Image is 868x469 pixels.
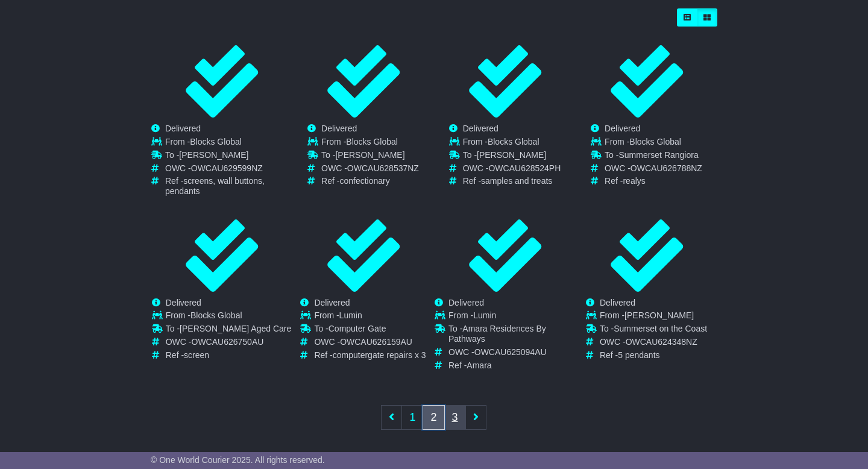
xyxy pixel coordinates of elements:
span: Blocks Global [190,310,242,320]
td: OWC - [314,337,426,350]
span: Amara Residences By Pathways [448,324,546,344]
td: To - [605,150,702,163]
span: [PERSON_NAME] Aged Care [180,324,291,333]
span: © One World Courier 2025. All rights reserved. [151,455,325,465]
a: 1 [401,405,423,430]
td: Ref - [600,350,707,360]
td: Ref - [314,350,426,360]
td: To - [448,324,575,347]
span: Summerset Rangiora [618,150,698,160]
span: Delivered [448,298,484,307]
span: confectionary [339,176,389,186]
span: OWCAU624348NZ [626,337,697,347]
td: OWC - [165,163,292,177]
td: To - [463,150,561,163]
span: Delivered [321,124,357,133]
td: Ref - [605,176,702,186]
td: From - [448,310,575,324]
span: [PERSON_NAME] [335,150,404,160]
td: OWC - [166,337,292,350]
td: From - [600,310,707,324]
td: From - [463,137,561,150]
span: OWCAU626750AU [192,337,264,347]
span: Delivered [600,298,635,307]
td: OWC - [605,163,702,177]
span: Lumin [473,310,496,320]
span: screens, wall buttons, pendants [165,176,265,196]
span: Blocks Global [629,137,681,146]
a: 3 [444,405,466,430]
span: Summerset on the Coast [614,324,707,333]
span: computergate repairs x 3 [333,350,426,360]
span: Lumin [339,310,362,320]
span: Delivered [166,298,201,307]
td: From - [321,137,419,150]
td: Ref - [321,176,419,186]
td: To - [600,324,707,337]
td: Ref - [448,360,575,371]
span: Delivered [165,124,201,133]
span: OWCAU629599NZ [191,163,263,173]
span: Blocks Global [190,137,242,146]
span: OWCAU628524PH [488,163,561,173]
td: To - [321,150,419,163]
span: Amara [467,360,491,370]
span: Computer Gate [329,324,386,333]
td: Ref - [165,176,292,197]
td: OWC - [600,337,707,350]
td: Ref - [463,176,561,186]
span: [PERSON_NAME] [477,150,546,160]
td: From - [605,137,702,150]
span: Delivered [605,124,640,133]
td: OWC - [448,347,575,360]
span: samples and treats [481,176,552,186]
td: Ref - [166,350,292,360]
td: From - [314,310,426,324]
span: OWCAU625094AU [474,347,547,357]
span: OWCAU626788NZ [631,163,702,173]
span: realys [623,176,645,186]
span: [PERSON_NAME] [624,310,694,320]
span: [PERSON_NAME] [179,150,248,160]
td: To - [165,150,292,163]
span: Delivered [463,124,498,133]
td: OWC - [321,163,419,177]
td: OWC - [463,163,561,177]
span: screen [184,350,209,360]
a: 2 [423,405,444,430]
td: To - [314,324,426,337]
span: Blocks Global [488,137,539,146]
span: OWCAU628537NZ [347,163,419,173]
span: Delivered [314,298,350,307]
td: From - [165,137,292,150]
span: 5 pendants [618,350,659,360]
span: Blocks Global [346,137,398,146]
td: To - [166,324,292,337]
td: From - [166,310,292,324]
span: OWCAU626159AU [340,337,412,347]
